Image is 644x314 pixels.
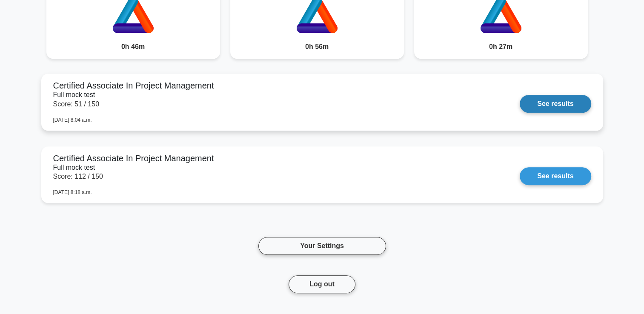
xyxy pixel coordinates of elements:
[230,35,404,59] div: 0h 56m
[289,275,355,293] button: Log out
[414,35,588,59] div: 0h 27m
[46,35,220,59] div: 0h 46m
[520,167,591,185] a: See results
[258,237,386,255] a: Your Settings
[520,95,591,113] a: See results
